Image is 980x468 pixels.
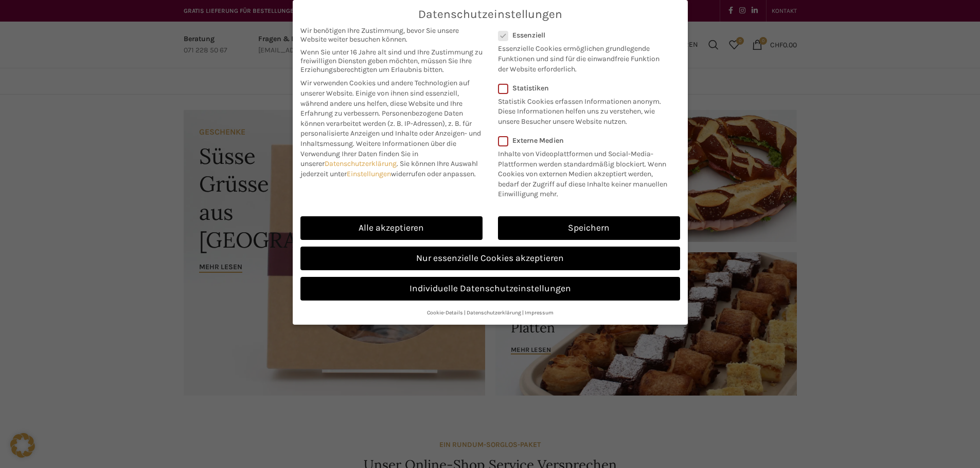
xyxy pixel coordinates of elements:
span: Personenbezogene Daten können verarbeitet werden (z. B. IP-Adressen), z. B. für personalisierte A... [300,109,481,148]
a: Einstellungen [347,170,391,178]
span: Weitere Informationen über die Verwendung Ihrer Daten finden Sie in unserer . [300,139,456,168]
a: Speichern [498,216,680,240]
a: Alle akzeptieren [300,216,483,240]
span: Wir verwenden Cookies und andere Technologien auf unserer Website. Einige von ihnen sind essenzie... [300,79,470,118]
span: Datenschutzeinstellungen [418,8,562,21]
label: Statistiken [498,84,667,92]
a: Datenschutzerklärung [467,309,521,316]
a: Individuelle Datenschutzeinstellungen [300,277,680,301]
a: Cookie-Details [427,309,463,316]
a: Datenschutzerklärung [325,159,397,168]
p: Essenzielle Cookies ermöglichen grundlegende Funktionen und sind für die einwandfreie Funktion de... [498,40,667,74]
p: Inhalte von Videoplattformen und Social-Media-Plattformen werden standardmäßig blockiert. Wenn Co... [498,145,673,199]
span: Wir benötigen Ihre Zustimmung, bevor Sie unsere Website weiter besuchen können. [300,26,483,44]
span: Sie können Ihre Auswahl jederzeit unter widerrufen oder anpassen. [300,159,478,178]
span: Wenn Sie unter 16 Jahre alt sind und Ihre Zustimmung zu freiwilligen Diensten geben möchten, müss... [300,48,483,74]
a: Impressum [525,309,554,316]
a: Nur essenzielle Cookies akzeptieren [300,247,680,270]
p: Statistik Cookies erfassen Informationen anonym. Diese Informationen helfen uns zu verstehen, wie... [498,92,667,127]
label: Externe Medien [498,136,673,145]
label: Essenziell [498,31,667,40]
